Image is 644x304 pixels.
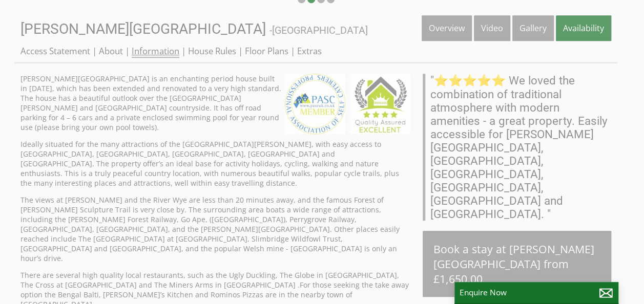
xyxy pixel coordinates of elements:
[512,15,554,41] a: Gallery
[474,15,510,41] a: Video
[350,74,410,134] img: Sleeps12.com - Quality Assured - 4 Star Excellent Award
[20,20,269,37] a: [PERSON_NAME][GEOGRAPHIC_DATA]
[188,45,236,57] a: House Rules
[422,15,472,41] a: Overview
[20,195,410,263] p: The views at [PERSON_NAME] and the River Wye are less than 20 minutes away, and the famous Forest...
[423,74,611,221] blockquote: "⭐⭐⭐⭐⭐ We loved the combination of traditional atmosphere with modern amenities - a great propert...
[556,15,611,41] a: Availability
[99,45,123,57] a: About
[460,287,613,298] p: Enquire Now
[245,45,288,57] a: Floor Plans
[20,74,410,132] p: [PERSON_NAME][GEOGRAPHIC_DATA] is an enchanting period house built in [DATE], which has been exte...
[20,20,266,37] span: [PERSON_NAME][GEOGRAPHIC_DATA]
[285,74,345,134] img: PASC - PASC UK Members
[423,231,611,297] a: Book a stay at [PERSON_NAME][GEOGRAPHIC_DATA] from £1,650.00
[272,25,368,36] a: [GEOGRAPHIC_DATA]
[20,45,90,57] a: Access Statement
[297,45,322,57] a: Extras
[20,139,410,188] p: Ideally situated for the many attractions of the [GEOGRAPHIC_DATA][PERSON_NAME], with easy access...
[132,45,179,58] a: Information
[269,25,368,36] span: -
